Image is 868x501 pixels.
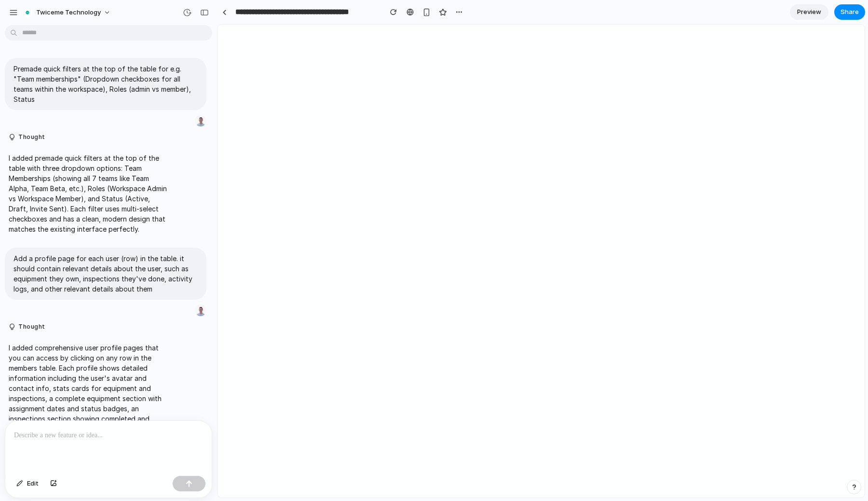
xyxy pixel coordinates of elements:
[14,64,198,104] p: Premade quick filters at the top of the table for e.g. "Team memberships" (Dropdown checkboxes fo...
[834,4,865,20] button: Share
[12,476,43,491] button: Edit
[19,5,116,20] button: Twiceme Technology
[36,8,101,17] span: Twiceme Technology
[14,253,198,294] p: Add a profile page for each user (row) in the table. it should contain relevant details about the...
[9,343,170,474] p: I added comprehensive user profile pages that you can access by clicking on any row in the member...
[9,153,170,234] p: I added premade quick filters at the top of the table with three dropdown options: Team Membershi...
[841,7,859,17] span: Share
[797,7,821,17] span: Preview
[27,479,39,488] span: Edit
[790,4,828,20] a: Preview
